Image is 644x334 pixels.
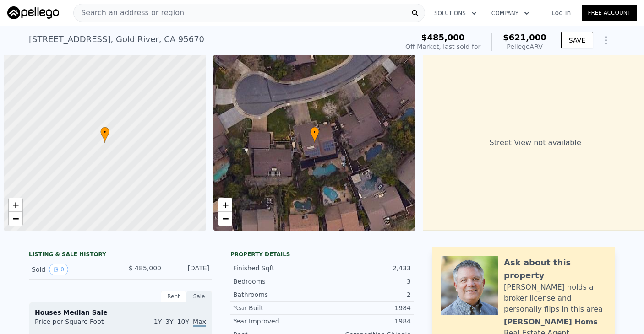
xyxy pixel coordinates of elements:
div: Off Market, last sold for [405,42,480,51]
span: Search an address or region [74,7,184,18]
div: • [100,127,109,143]
span: − [13,213,19,224]
div: [PERSON_NAME] Homs [504,317,598,328]
span: $621,000 [503,32,546,42]
a: Zoom in [218,198,232,212]
span: 1Y [154,318,162,325]
div: [PERSON_NAME] holds a broker license and personally flips in this area [504,282,606,315]
div: Year Improved [233,317,322,326]
div: Houses Median Sale [35,308,206,317]
button: SAVE [561,32,593,48]
div: Bedrooms [233,277,322,286]
div: Property details [230,251,414,258]
span: $485,000 [421,32,465,42]
button: Solutions [427,5,484,22]
div: Ask about this property [504,256,606,282]
div: Price per Square Foot [35,317,120,332]
a: Zoom in [9,198,22,212]
span: $ 485,000 [129,264,161,272]
a: Log In [540,8,582,17]
a: Zoom out [9,212,22,226]
div: LISTING & SALE HISTORY [29,251,212,260]
div: [STREET_ADDRESS] , Gold River , CA 95670 [29,33,204,46]
img: Pellego [7,6,59,19]
span: + [13,199,19,210]
span: 10Y [177,318,189,325]
div: 2 [322,290,411,299]
button: Show Options [597,31,615,49]
div: Bathrooms [233,290,322,299]
div: 3 [322,277,411,286]
div: Sold [32,264,113,275]
div: Rent [161,291,186,302]
a: Zoom out [218,212,232,226]
div: • [310,127,319,143]
span: • [310,128,319,136]
a: Free Account [582,5,637,21]
span: • [100,128,109,136]
span: + [222,199,228,210]
div: 1984 [322,317,411,326]
div: Year Built [233,303,322,312]
span: 3Y [165,318,173,325]
div: Sale [186,291,212,302]
div: Finished Sqft [233,264,322,273]
div: [DATE] [169,264,209,275]
button: Company [484,5,537,22]
div: Pellego ARV [503,42,546,51]
button: View historical data [49,264,68,275]
span: − [222,213,228,224]
div: 2,433 [322,264,411,273]
span: Max [193,318,206,327]
div: 1984 [322,303,411,312]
